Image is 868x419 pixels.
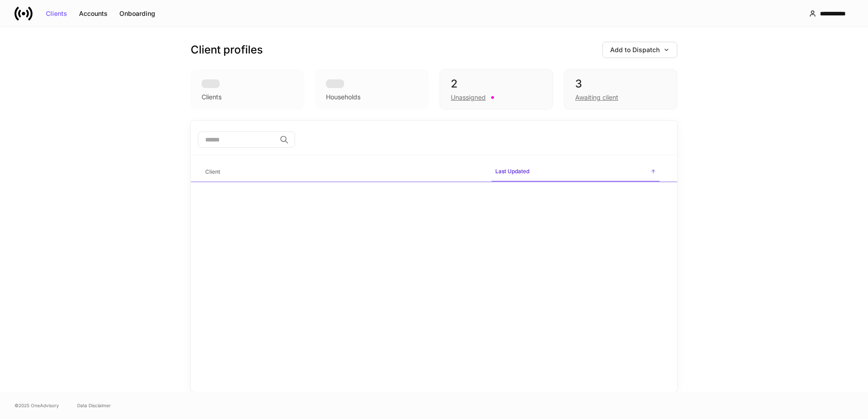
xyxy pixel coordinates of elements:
div: Clients [202,93,222,102]
div: 3 [575,77,666,91]
div: 2Unassigned [439,69,553,110]
div: 3Awaiting client [564,69,677,110]
div: 2 [451,77,542,91]
button: Onboarding [113,6,161,21]
div: Awaiting client [575,93,618,102]
span: Client [202,163,484,181]
div: Households [326,93,360,102]
div: Add to Dispatch [610,47,670,53]
h6: Client [205,167,220,176]
h3: Client profiles [191,43,263,57]
div: Onboarding [119,10,155,17]
button: Clients [40,6,73,21]
h6: Last Updated [495,167,529,175]
span: Last Updated [492,162,660,182]
button: Accounts [73,6,113,21]
button: Add to Dispatch [602,42,677,58]
div: Accounts [79,10,108,17]
div: Clients [46,10,67,17]
a: Data Disclaimer [77,402,111,409]
span: © 2025 OneAdvisory [15,402,59,409]
div: Unassigned [451,93,486,102]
